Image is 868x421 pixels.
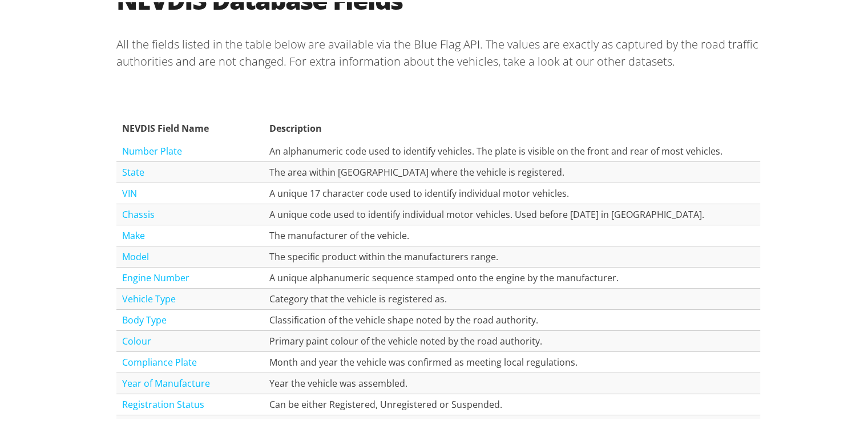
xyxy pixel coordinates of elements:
[264,371,760,392] td: Year the vehicle was assembled.
[264,265,760,286] td: A unique alphanumeric sequence stamped onto the engine by the manufacturer.
[122,375,210,387] a: Year of Manufacture
[264,350,760,371] td: Month and year the vehicle was confirmed as meeting local regulations.
[122,206,155,218] a: Chassis
[122,248,149,261] a: Model
[122,164,144,176] a: State
[264,244,760,265] td: The specific product within the manufacturers range.
[122,396,204,408] a: Registration Status
[264,392,760,413] td: Can be either Registered, Unregistered or Suspended.
[264,202,760,223] td: A unique code used to identify individual motor vehicles. Used before [DATE] in [GEOGRAPHIC_DATA].
[116,114,264,139] th: NEVDIS Field Name
[264,160,760,181] td: The area within [GEOGRAPHIC_DATA] where the vehicle is registered.
[122,269,189,282] a: Engine Number
[116,25,760,77] p: All the fields listed in the table below are available via the Blue Flag API. The values are exac...
[122,227,145,240] a: Make
[122,311,167,324] a: Body Type
[264,139,760,160] td: An alphanumeric code used to identify vehicles. The plate is visible on the front and rear of mos...
[264,286,760,307] td: Category that the vehicle is registered as.
[122,290,176,303] a: Vehicle Type
[264,329,760,350] td: Primary paint colour of the vehicle noted by the road authority.
[264,307,760,329] td: Classification of the vehicle shape noted by the road authority.
[122,333,151,345] a: Colour
[264,223,760,244] td: The manufacturer of the vehicle.
[264,114,760,139] th: Description
[122,143,182,155] a: Number Plate
[122,354,197,366] a: Compliance Plate
[122,185,137,197] a: VIN
[264,181,760,202] td: A unique 17 character code used to identify individual motor vehicles.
